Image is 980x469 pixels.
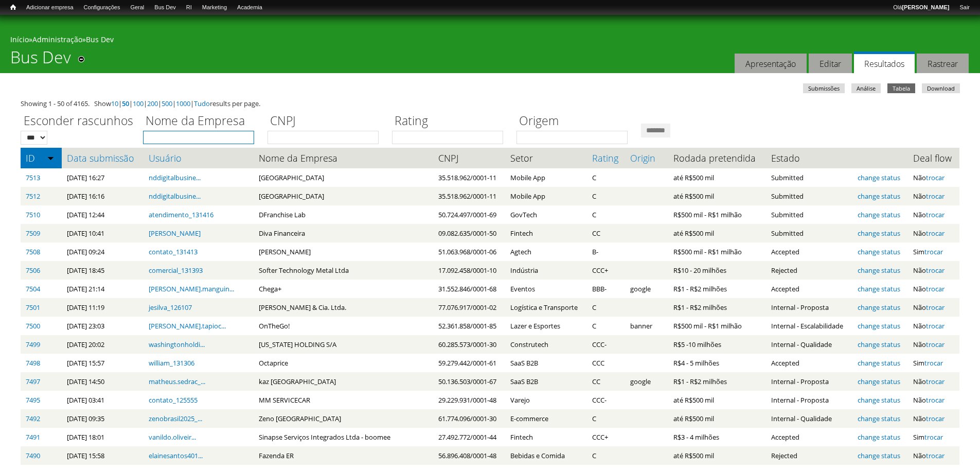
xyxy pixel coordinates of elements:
a: Geral [125,3,149,13]
a: change status [858,451,900,460]
a: change status [858,432,900,442]
td: 29.229.931/0001-48 [433,391,505,409]
td: 31.552.846/0001-68 [433,280,505,298]
td: Não [908,168,959,187]
strong: [PERSON_NAME] [902,4,949,10]
td: [DATE] 09:24 [62,242,144,261]
a: [PERSON_NAME] [149,229,201,238]
td: [DATE] 21:14 [62,280,144,298]
td: C [587,168,626,187]
td: [DATE] 18:45 [62,261,144,280]
td: Eventos [505,280,587,298]
td: [DATE] 03:41 [62,391,144,409]
td: [GEOGRAPHIC_DATA] [254,168,433,187]
td: Indústria [505,261,587,280]
td: Não [908,446,959,465]
a: 7510 [26,210,40,219]
td: Lazer e Esportes [505,317,587,335]
td: Construtech [505,335,587,354]
a: trocar [926,229,945,238]
a: Data submissão [67,153,138,163]
td: 50.136.503/0001-67 [433,372,505,391]
td: 77.076.917/0001-02 [433,298,505,317]
a: [PERSON_NAME].manguin... [149,284,234,293]
a: trocar [926,377,945,386]
td: Não [908,372,959,391]
td: até R$500 mil [668,187,765,205]
a: trocar [926,414,945,423]
td: Sinapse Serviços Integrados Ltda - boomee [254,428,433,446]
td: google [625,280,668,298]
a: vanildo.oliveir... [149,432,196,442]
a: change status [858,303,900,312]
td: Não [908,391,959,409]
td: [DATE] 16:27 [62,168,144,187]
td: [DATE] 20:02 [62,335,144,354]
td: google [625,372,668,391]
td: Chega+ [254,280,433,298]
td: Submitted [766,205,852,224]
a: 100 [133,99,144,108]
td: Não [908,205,959,224]
td: Submitted [766,187,852,205]
td: [DATE] 15:57 [62,354,144,372]
a: change status [858,229,900,238]
td: Não [908,317,959,335]
a: Tudo [194,99,210,108]
td: Fintech [505,224,587,242]
td: [DATE] 12:44 [62,205,144,224]
td: Não [908,261,959,280]
a: 7498 [26,358,40,368]
td: Sim [908,242,959,261]
td: [DATE] 11:19 [62,298,144,317]
a: zenobrasil2025_... [149,414,202,423]
td: CCC [587,354,626,372]
td: 17.092.458/0001-10 [433,261,505,280]
td: 50.724.497/0001-69 [433,205,505,224]
a: trocar [926,266,945,275]
td: GovTech [505,205,587,224]
a: contato_131413 [149,247,198,256]
a: Sair [954,3,975,13]
td: Não [908,409,959,428]
td: [DATE] 14:50 [62,372,144,391]
td: 51.063.968/0001-06 [433,242,505,261]
a: trocar [926,303,945,312]
td: Octaprice [254,354,433,372]
label: Rating [392,112,510,131]
td: R$4 - 5 milhões [668,354,765,372]
a: trocar [926,210,945,219]
a: Origin [630,153,663,163]
a: matheus.sedrac_... [149,377,205,386]
td: banner [625,317,668,335]
td: Rejected [766,261,852,280]
td: 52.361.858/0001-85 [433,317,505,335]
a: Rastrear [917,54,969,74]
a: 7504 [26,284,40,293]
a: Apresentação [735,54,807,74]
a: trocar [926,284,945,293]
td: Accepted [766,242,852,261]
td: Mobile App [505,187,587,205]
td: Submitted [766,224,852,242]
td: C [587,187,626,205]
th: Setor [505,148,587,168]
td: até R$500 mil [668,446,765,465]
td: R$1 - R$2 milhões [668,280,765,298]
td: Não [908,187,959,205]
td: C [587,409,626,428]
a: Editar [809,54,852,74]
td: Agtech [505,242,587,261]
td: R$1 - R$2 milhões [668,298,765,317]
td: Não [908,335,959,354]
a: Bus Dev [149,3,181,13]
a: Submissões [803,83,845,93]
td: CC [587,372,626,391]
a: Adicionar empresa [21,3,79,13]
td: Accepted [766,280,852,298]
td: Accepted [766,354,852,372]
td: [DATE] 18:01 [62,428,144,446]
a: change status [858,395,900,405]
td: R$1 - R$2 milhões [668,372,765,391]
td: R$5 -10 milhões [668,335,765,354]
